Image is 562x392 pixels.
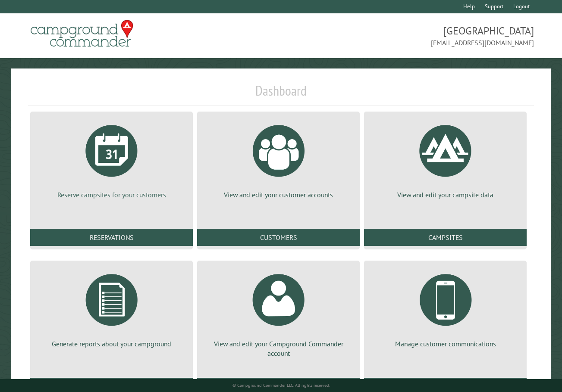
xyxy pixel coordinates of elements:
[41,339,182,348] p: Generate reports about your campground
[30,229,193,246] a: Reservations
[207,268,349,358] a: View and edit your Campground Commander account
[374,268,516,348] a: Manage customer communications
[207,118,349,199] a: View and edit your customer accounts
[374,118,516,199] a: View and edit your campsite data
[41,190,182,199] p: Reserve campsites for your customers
[364,229,527,246] a: Campsites
[197,229,360,246] a: Customers
[281,24,534,48] span: [GEOGRAPHIC_DATA] [EMAIL_ADDRESS][DOMAIN_NAME]
[374,190,516,199] p: View and edit your campsite data
[41,268,182,348] a: Generate reports about your campground
[41,118,182,199] a: Reserve campsites for your customers
[28,17,136,50] img: Campground Commander
[28,82,534,106] h1: Dashboard
[207,339,349,358] p: View and edit your Campground Commander account
[374,339,516,348] p: Manage customer communications
[232,383,330,388] small: © Campground Commander LLC. All rights reserved.
[207,190,349,199] p: View and edit your customer accounts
